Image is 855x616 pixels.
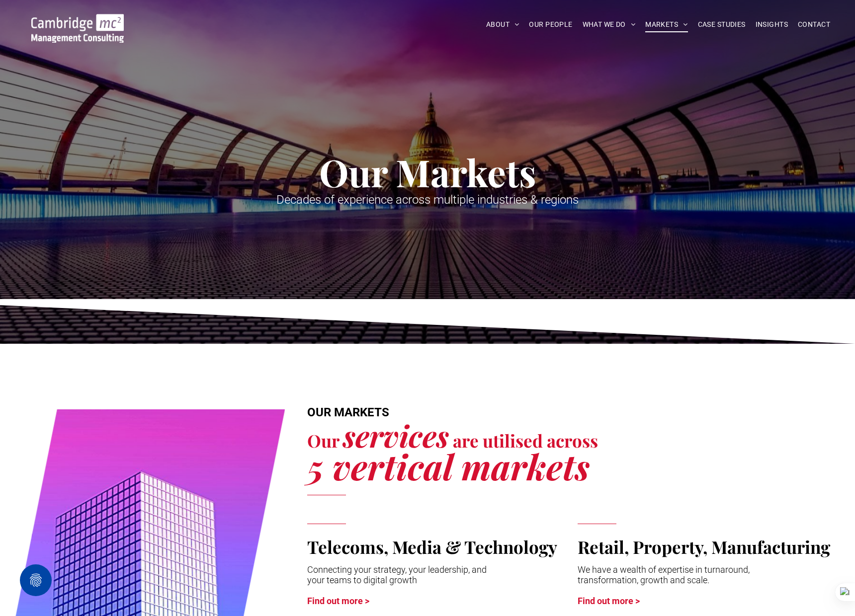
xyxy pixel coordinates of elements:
a: INSIGHTS [751,17,793,32]
span: Telecoms, Media & Technology [307,535,557,558]
span: Our [307,429,339,452]
span: 5 vertical markets [307,443,590,489]
span: Retail, Property, Manufacturing [578,535,830,558]
img: Go to Homepage [31,14,124,43]
a: Find out more > [307,596,369,606]
span: OUR MARKETS [307,405,389,419]
span: Decades of experience across multiple industries & regions [276,193,579,207]
a: ABOUT [481,17,524,32]
a: Find out more > [578,596,640,606]
a: Your Business Transformed | Cambridge Management Consulting [31,15,124,26]
span: services [343,415,449,455]
a: CASE STUDIES [693,17,751,32]
a: OUR PEOPLE [524,17,577,32]
a: WHAT WE DO [578,17,641,32]
span: are utilised across [453,429,598,452]
a: CONTACT [793,17,835,32]
span: Our Markets [319,147,536,197]
span: Connecting your strategy, your leadership, and your teams to digital growth [307,564,487,585]
a: MARKETS [640,17,692,32]
span: We have a wealth of expertise in turnaround, transformation, growth and scale. [578,564,750,585]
